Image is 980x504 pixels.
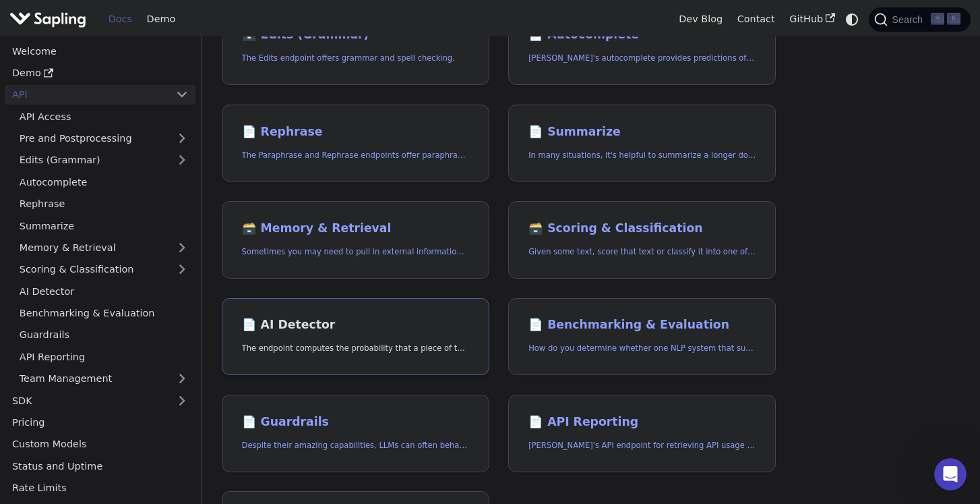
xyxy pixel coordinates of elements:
[843,9,862,29] button: Switch between dark and light mode (currently system mode)
[242,221,469,236] h2: Memory & Retrieval
[528,125,756,140] h2: Summarize
[169,85,195,105] button: Collapse sidebar category 'API'
[730,9,783,30] a: Contact
[5,41,195,61] a: Welcome
[222,8,489,86] a: 🗃️ Edits (Grammar)The Edits endpoint offers grammar and spell checking.
[528,318,756,333] h2: Benchmarking & Evaluation
[5,478,195,498] a: Rate Limits
[508,8,776,86] a: 📄️ Autocomplete[PERSON_NAME]'s autocomplete provides predictions of the next few characters or words
[888,14,931,25] span: Search
[508,105,776,182] a: 📄️ SummarizeIn many situations, it's helpful to summarize a longer document into a shorter, more ...
[12,172,195,192] a: Autocomplete
[9,9,91,29] a: Sapling.ai
[508,298,776,376] a: 📄️ Benchmarking & EvaluationHow do you determine whether one NLP system that suggests edits
[12,260,195,279] a: Scoring & Classification
[5,456,195,476] a: Status and Uptime
[242,342,469,355] p: The endpoint computes the probability that a piece of text is AI-generated,
[9,9,86,29] img: Sapling.ai
[222,298,489,376] a: 📄️ AI DetectorThe endpoint computes the probability that a piece of text is AI-generated,
[508,395,776,472] a: 📄️ API Reporting[PERSON_NAME]'s API endpoint for retrieving API usage analytics.
[782,9,842,30] a: GitHub
[934,458,967,491] iframe: Intercom live chat
[869,7,970,32] button: Search (Command+K)
[528,246,756,258] p: Given some text, score that text or classify it into one of a set of pre-specified categories.
[12,304,195,323] a: Benchmarking & Evaluation
[528,415,756,430] h2: API Reporting
[528,52,756,65] p: Sapling's autocomplete provides predictions of the next few characters or words
[528,149,756,162] p: In many situations, it's helpful to summarize a longer document into a shorter, more easily diges...
[242,125,469,140] h2: Rephrase
[5,63,195,83] a: Demo
[242,318,469,333] h2: AI Detector
[12,129,195,148] a: Pre and Postprocessing
[5,391,169,410] a: SDK
[101,9,140,30] a: Docs
[12,107,195,126] a: API Access
[12,194,195,214] a: Rephrase
[242,149,469,162] p: The Paraphrase and Rephrase endpoints offer paraphrasing for particular styles.
[242,439,469,452] p: Despite their amazing capabilities, LLMs can often behave in undesired
[12,347,195,366] a: API Reporting
[528,342,756,355] p: How do you determine whether one NLP system that suggests edits
[222,395,489,472] a: 📄️ GuardrailsDespite their amazing capabilities, LLMs can often behave in undesired
[12,369,195,389] a: Team Management
[140,9,183,30] a: Demo
[5,85,169,105] a: API
[671,9,729,30] a: Dev Blog
[12,325,195,345] a: Guardrails
[947,13,960,25] kbd: K
[242,246,469,258] p: Sometimes you may need to pull in external information that doesn't fit in the context size of an...
[242,52,469,65] p: The Edits endpoint offers grammar and spell checking.
[222,105,489,182] a: 📄️ RephraseThe Paraphrase and Rephrase endpoints offer paraphrasing for particular styles.
[5,435,195,454] a: Custom Models
[508,201,776,279] a: 🗃️ Scoring & ClassificationGiven some text, score that text or classify it into one of a set of p...
[12,150,195,170] a: Edits (Grammar)
[242,415,469,430] h2: Guardrails
[169,391,195,410] button: Expand sidebar category 'SDK'
[12,216,195,235] a: Summarize
[528,439,756,452] p: Sapling's API endpoint for retrieving API usage analytics.
[222,201,489,279] a: 🗃️ Memory & RetrievalSometimes you may need to pull in external information that doesn't fit in t...
[12,281,195,301] a: AI Detector
[5,413,195,432] a: Pricing
[931,13,944,25] kbd: ⌘
[528,221,756,236] h2: Scoring & Classification
[12,238,195,258] a: Memory & Retrieval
